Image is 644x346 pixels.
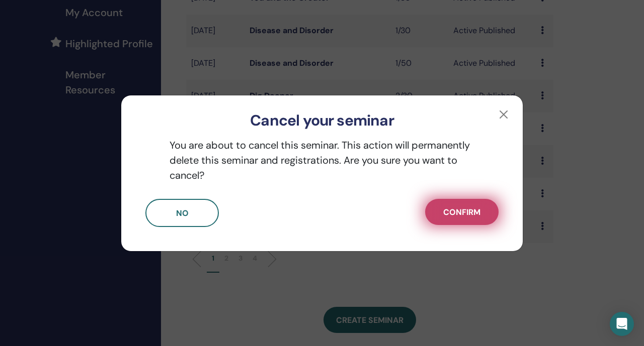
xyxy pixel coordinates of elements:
div: Open Intercom Messenger [610,312,634,336]
button: No [145,199,219,227]
button: Confirm [425,199,499,225]
span: No [176,208,189,218]
h3: Cancel your seminar [137,111,507,130]
p: You are about to cancel this seminar. This action will permanently delete this seminar and regist... [145,138,499,183]
span: Confirm [443,207,480,217]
